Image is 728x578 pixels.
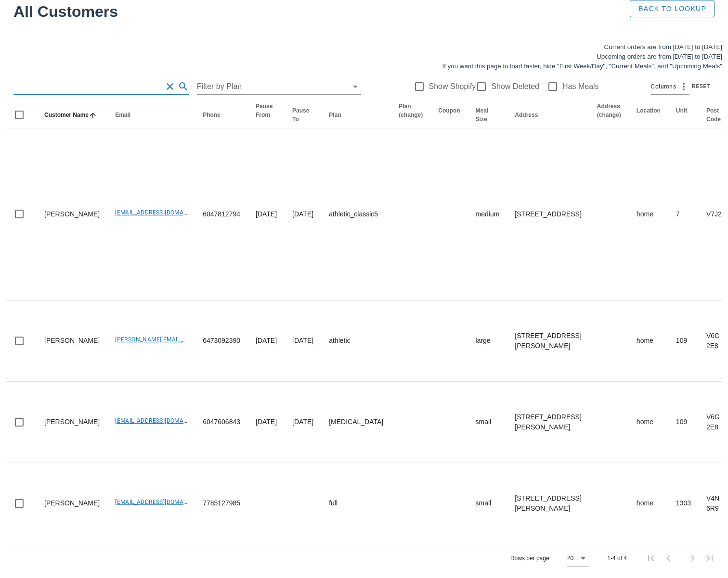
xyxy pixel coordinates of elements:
th: Unit: Not sorted. Activate to sort ascending. [668,102,699,128]
label: Has Meals [562,82,599,91]
th: Location: Not sorted. Activate to sort ascending. [629,102,668,128]
td: home [629,382,668,463]
td: [STREET_ADDRESS] [507,128,589,301]
th: Plan: Not sorted. Activate to sort ascending. [321,102,391,128]
div: Filter by Plan [197,79,361,94]
td: [DATE] [248,301,285,382]
a: [EMAIL_ADDRESS][DOMAIN_NAME] [115,209,211,216]
a: [EMAIL_ADDRESS][DOMAIN_NAME] [115,417,211,424]
td: [PERSON_NAME] [37,301,107,382]
div: Columns [651,79,689,94]
span: Phone [203,112,221,118]
td: athletic_classic5 [321,128,391,301]
td: home [629,463,668,544]
span: Customer Name [44,112,89,118]
span: Coupon [438,107,460,114]
th: Customer Name: Sorted ascending. Activate to sort descending. [37,102,107,128]
td: 1303 [668,463,699,544]
span: Unit [676,107,687,114]
th: Coupon: Not sorted. Activate to sort ascending. [430,102,468,128]
td: [DATE] [248,128,285,301]
label: Show Shopify [429,82,476,91]
th: Plan (change): Not sorted. Activate to sort ascending. [391,102,430,128]
span: Post Code [706,107,721,123]
td: 6047606843 [195,382,248,463]
td: large [468,301,507,382]
td: [DATE] [285,382,321,463]
td: [PERSON_NAME] [37,128,107,301]
span: Plan [329,112,341,118]
td: home [629,301,668,382]
a: [PERSON_NAME][EMAIL_ADDRESS][DOMAIN_NAME] [115,336,257,343]
th: Phone: Not sorted. Activate to sort ascending. [195,102,248,128]
div: Rows per page: [510,544,589,572]
button: Clear Search for customer [164,81,176,92]
span: Pause To [292,107,309,123]
td: [DATE] [248,382,285,463]
td: [DATE] [285,128,321,301]
span: Location [637,107,661,114]
td: small [468,382,507,463]
td: 6473092390 [195,301,248,382]
span: Plan (change) [399,103,423,118]
th: Address (change): Not sorted. Activate to sort ascending. [589,102,629,128]
th: Pause From: Not sorted. Activate to sort ascending. [248,102,285,128]
td: full [321,463,391,544]
td: [STREET_ADDRESS][PERSON_NAME] [507,301,589,382]
td: small [468,463,507,544]
th: Address: Not sorted. Activate to sort ascending. [507,102,589,128]
td: 7 [668,128,699,301]
td: [STREET_ADDRESS][PERSON_NAME] [507,463,589,544]
td: [MEDICAL_DATA] [321,382,391,463]
span: Pause From [256,103,273,118]
td: home [629,128,668,301]
td: [STREET_ADDRESS][PERSON_NAME] [507,382,589,463]
div: 1-4 of 4 [607,554,627,563]
div: 20Rows per page: [567,551,589,566]
td: 109 [668,382,699,463]
span: Columns [651,82,676,91]
td: [PERSON_NAME] [37,463,107,544]
td: medium [468,128,507,301]
th: Pause To: Not sorted. Activate to sort ascending. [285,102,321,128]
td: athletic [321,301,391,382]
td: 6047812794 [195,128,248,301]
td: 7785127985 [195,463,248,544]
span: Address (change) [597,103,621,118]
span: Reset [691,84,710,89]
button: Reset [689,82,715,91]
td: 109 [668,301,699,382]
span: Back to Lookup [638,5,706,13]
a: [EMAIL_ADDRESS][DOMAIN_NAME] [115,499,211,505]
span: Meal Size [476,107,489,123]
div: 20 [567,554,573,563]
th: Email: Not sorted. Activate to sort ascending. [107,102,195,128]
label: Show Deleted [491,82,539,91]
td: [PERSON_NAME] [37,382,107,463]
span: Address [515,112,538,118]
span: Email [115,112,130,118]
th: Meal Size: Not sorted. Activate to sort ascending. [468,102,507,128]
td: [DATE] [285,301,321,382]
